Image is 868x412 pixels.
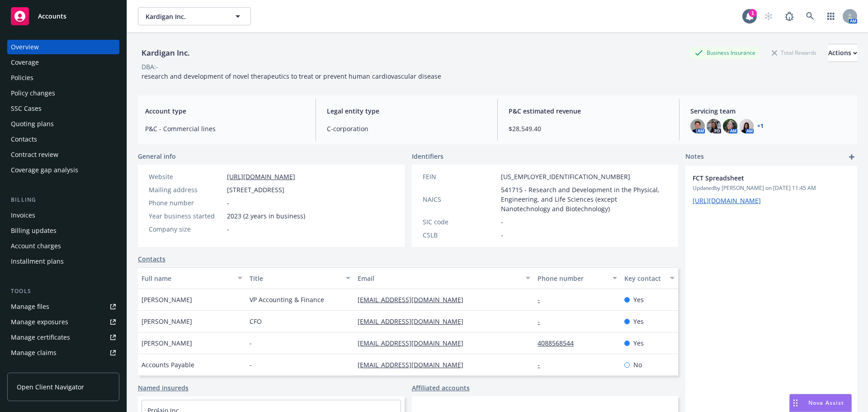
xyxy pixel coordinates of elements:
[227,185,284,194] span: [STREET_ADDRESS]
[142,62,158,71] div: DBA: -
[358,360,471,369] a: [EMAIL_ADDRESS][DOMAIN_NAME]
[790,394,801,412] div: Drag to move
[509,124,668,133] span: $28,549.40
[11,346,57,360] div: Manage claims
[38,13,66,20] span: Accounts
[138,152,176,161] span: General info
[7,208,119,223] a: Invoices
[7,86,119,100] a: Policy changes
[846,152,857,162] a: add
[145,106,305,116] span: Account type
[142,274,232,283] div: Full name
[142,295,192,304] span: [PERSON_NAME]
[149,211,223,221] div: Year business started
[11,163,78,177] div: Coverage gap analysis
[246,267,354,289] button: Title
[767,47,821,58] div: Total Rewards
[501,217,503,227] span: -
[423,230,497,240] div: CSLB
[7,239,119,253] a: Account charges
[142,360,194,369] span: Accounts Payable
[509,106,668,116] span: P&C estimated revenue
[693,173,826,183] span: FCT Spreadsheet
[808,399,844,407] span: Nova Assist
[423,194,497,204] div: NAICS
[685,166,857,213] div: FCT SpreadsheetUpdatedby [PERSON_NAME] on [DATE] 11:45 AM[URL][DOMAIN_NAME]
[7,330,119,345] a: Manage certificates
[7,254,119,269] a: Installment plans
[412,152,443,161] span: Identifiers
[739,119,754,133] img: photo
[7,71,119,85] a: Policies
[358,317,471,326] a: [EMAIL_ADDRESS][DOMAIN_NAME]
[358,295,471,304] a: [EMAIL_ADDRESS][DOMAIN_NAME]
[145,124,305,133] span: P&C - Commercial lines
[7,195,119,204] div: Billing
[138,47,193,59] div: Kardigan Inc.
[633,317,644,326] span: Yes
[358,274,520,283] div: Email
[7,287,119,296] div: Tools
[142,72,441,81] span: research and development of novel therapeutics to treat or prevent human cardiovascular disease
[828,44,857,62] div: Actions
[11,101,42,116] div: SSC Cases
[621,267,678,289] button: Key contact
[149,198,223,208] div: Phone number
[7,147,119,162] a: Contract review
[138,267,246,289] button: Full name
[149,172,223,181] div: Website
[146,12,224,21] span: Kardigan Inc.
[534,267,620,289] button: Phone number
[11,40,39,54] div: Overview
[149,185,223,194] div: Mailing address
[11,299,49,314] div: Manage files
[624,274,665,283] div: Key contact
[693,184,850,192] span: Updated by [PERSON_NAME] on [DATE] 11:45 AM
[423,217,497,227] div: SIC code
[327,106,486,116] span: Legal entity type
[501,230,503,240] span: -
[138,383,189,393] a: Named insureds
[7,315,119,329] a: Manage exposures
[227,224,229,234] span: -
[749,9,757,17] div: 1
[11,315,68,329] div: Manage exposures
[7,163,119,177] a: Coverage gap analysis
[757,123,764,129] a: +1
[7,361,119,375] a: Manage BORs
[828,44,857,62] button: Actions
[501,185,668,213] span: 541715 - Research and Development in the Physical, Engineering, and Life Sciences (except Nanotec...
[7,101,119,116] a: SSC Cases
[633,360,642,369] span: No
[354,267,534,289] button: Email
[423,172,497,181] div: FEIN
[138,7,251,25] button: Kardigan Inc.
[7,223,119,238] a: Billing updates
[17,382,84,392] span: Open Client Navigator
[759,7,778,25] a: Start snowing
[7,4,119,29] a: Accounts
[11,71,33,85] div: Policies
[11,86,55,100] div: Policy changes
[7,117,119,131] a: Quoting plans
[7,346,119,360] a: Manage claims
[685,152,704,162] span: Notes
[250,274,340,283] div: Title
[327,124,486,133] span: C-corporation
[11,132,37,147] div: Contacts
[633,295,644,304] span: Yes
[11,239,61,253] div: Account charges
[11,117,54,131] div: Quoting plans
[7,55,119,70] a: Coverage
[227,172,295,181] a: [URL][DOMAIN_NAME]
[412,383,470,393] a: Affiliated accounts
[801,7,819,25] a: Search
[538,317,547,326] a: -
[11,330,70,345] div: Manage certificates
[707,119,721,133] img: photo
[789,394,852,412] button: Nova Assist
[227,211,305,221] span: 2023 (2 years in business)
[11,223,57,238] div: Billing updates
[142,338,192,348] span: [PERSON_NAME]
